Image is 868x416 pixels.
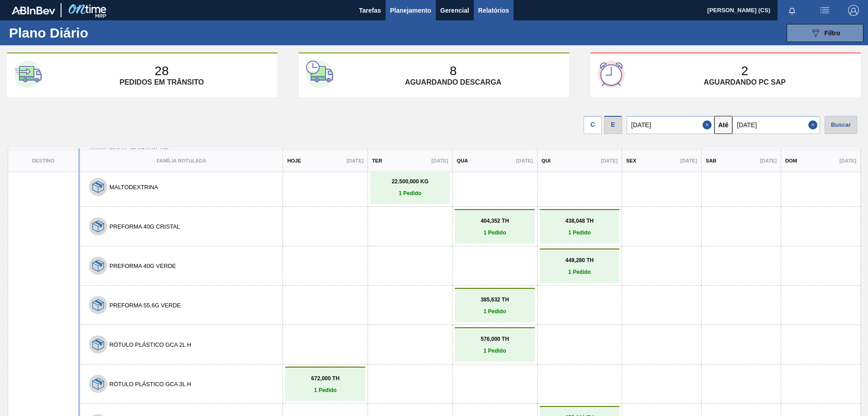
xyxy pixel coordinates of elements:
[741,64,748,78] p: 2
[601,158,618,163] p: [DATE]
[14,61,42,88] img: first-card-icon
[457,336,532,354] a: 576,000 TH1 Pedido
[109,341,191,348] button: RÓTULO PLÁSTICO GCA 2L H
[359,5,381,16] span: Tarefas
[819,5,830,16] img: userActions
[542,269,617,275] p: 1 Pedido
[287,158,301,163] p: Hoje
[584,116,602,134] div: C
[373,178,448,196] a: 22.500,000 KG1 Pedido
[450,64,457,78] p: 8
[12,6,55,14] img: TNhmsLtSVTkK8tSr43FrP2fwEKptu5GPRR3wAAAABJRU5ErkJggg==
[92,339,104,350] img: 7hKVVNeldsGH5KwE07rPnOGsQy+SHCf9ftlnweef0E1el2YcIeEt5yaNqj+jPq4oMsVpG1vCxiwYEd4SvddTlxqBvEWZPhf52...
[840,158,856,163] p: [DATE]
[626,158,636,163] p: Sex
[457,218,532,224] p: 404,352 TH
[109,302,181,309] button: PREFORMA 55,6G VERDE
[119,78,203,86] p: Pedidos em trânsito
[288,375,363,382] p: 672,000 TH
[109,184,158,191] button: MALTODEXTRINA
[109,263,176,269] button: PREFORMA 40G VERDE
[306,61,333,88] img: second-card-icon
[92,378,104,390] img: 7hKVVNeldsGH5KwE07rPnOGsQy+SHCf9ftlnweef0E1el2YcIeEt5yaNqj+jPq4oMsVpG1vCxiwYEd4SvddTlxqBvEWZPhf52...
[373,178,448,185] p: 22.500,000 KG
[457,348,532,354] p: 1 Pedido
[155,64,169,78] p: 28
[787,24,863,42] button: Filtro
[627,116,714,134] input: dd/mm/yyyy
[542,230,617,236] p: 1 Pedido
[542,218,617,236] a: 438,048 TH1 Pedido
[778,4,807,17] button: Notificações
[457,158,468,163] p: Qua
[457,296,532,303] p: 385,632 TH
[785,158,797,163] p: Dom
[808,116,820,134] button: Close
[598,61,625,88] img: third-card-icon
[373,190,448,196] p: 1 Pedido
[92,299,104,311] img: 7hKVVNeldsGH5KwE07rPnOGsQy+SHCf9ftlnweef0E1el2YcIeEt5yaNqj+jPq4oMsVpG1vCxiwYEd4SvddTlxqBvEWZPhf52...
[347,158,363,163] p: [DATE]
[604,116,622,134] div: E
[703,116,714,134] button: Close
[714,116,732,134] button: Até
[848,5,859,16] img: Logout
[706,158,717,163] p: Sab
[92,181,104,193] img: 7hKVVNeldsGH5KwE07rPnOGsQy+SHCf9ftlnweef0E1el2YcIeEt5yaNqj+jPq4oMsVpG1vCxiwYEd4SvddTlxqBvEWZPhf52...
[109,223,180,230] button: PREFORMA 40G CRISTAL
[92,260,104,272] img: 7hKVVNeldsGH5KwE07rPnOGsQy+SHCf9ftlnweef0E1el2YcIeEt5yaNqj+jPq4oMsVpG1vCxiwYEd4SvddTlxqBvEWZPhf52...
[8,148,79,172] th: Destino
[9,28,167,38] h1: Plano Diário
[825,116,857,134] div: Buscar
[760,158,777,163] p: [DATE]
[542,257,617,263] p: 449,280 TH
[542,158,551,163] p: Qui
[542,218,617,224] p: 438,048 TH
[542,257,617,275] a: 449,280 TH1 Pedido
[288,387,363,393] p: 1 Pedido
[372,158,382,163] p: Ter
[457,296,532,315] a: 385,632 TH1 Pedido
[457,336,532,342] p: 576,000 TH
[604,114,622,134] div: Visão Data de Entrega
[457,230,532,236] p: 1 Pedido
[516,158,533,163] p: [DATE]
[680,158,697,163] p: [DATE]
[457,218,532,236] a: 404,352 TH1 Pedido
[584,114,602,134] div: Visão data de Coleta
[825,29,840,37] span: Filtro
[704,78,786,86] p: Aguardando PC SAP
[405,78,501,86] p: Aguardando descarga
[79,148,283,172] th: Família Rotulada
[431,158,448,163] p: [DATE]
[288,375,363,393] a: 672,000 TH1 Pedido
[478,5,509,16] span: Relatórios
[457,308,532,315] p: 1 Pedido
[109,381,191,387] button: RÓTULO PLÁSTICO GCA 3L H
[92,220,104,232] img: 7hKVVNeldsGH5KwE07rPnOGsQy+SHCf9ftlnweef0E1el2YcIeEt5yaNqj+jPq4oMsVpG1vCxiwYEd4SvddTlxqBvEWZPhf52...
[390,5,431,16] span: Planejamento
[440,5,469,16] span: Gerencial
[732,116,820,134] input: dd/mm/yyyy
